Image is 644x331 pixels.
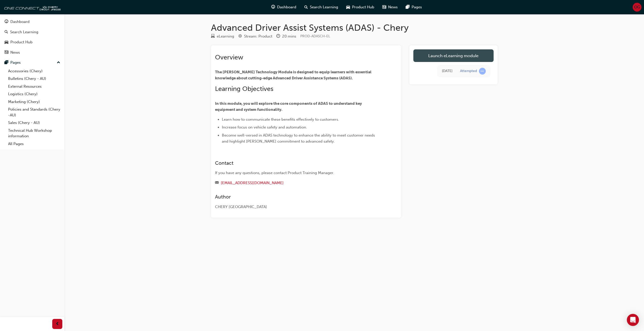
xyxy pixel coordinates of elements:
a: car-iconProduct Hub [342,2,378,12]
div: Duration [276,33,296,40]
span: news-icon [5,50,8,55]
div: News [10,50,20,55]
a: Search Learning [2,27,62,37]
a: Policies and Standards (Chery -AU) [6,106,62,119]
span: learningRecordVerb_ATTEMPT-icon [479,68,486,75]
a: Sales (Chery - AU) [6,119,62,127]
span: Become well-versed in ADAS technology to enhance the ability to meet customer needs and highlight... [222,133,376,144]
a: Product Hub [2,38,62,47]
div: Pages [10,60,21,65]
span: search-icon [5,30,8,35]
div: 20 mins [282,34,296,39]
span: car-icon [346,4,350,10]
a: guage-iconDashboard [267,2,300,12]
a: Dashboard [2,17,62,26]
span: car-icon [5,40,8,45]
h1: Advanced Driver Assist Systems (ADAS) - Chery [211,22,498,33]
span: email-icon [215,181,219,185]
a: news-iconNews [378,2,402,12]
div: Stream: Product [244,34,272,39]
a: Logistics (Chery) [6,90,62,98]
span: news-icon [382,4,386,10]
a: News [2,48,62,57]
span: Learning resource code [300,34,330,38]
div: Type [211,33,234,40]
div: Product Hub [10,39,33,45]
a: [EMAIL_ADDRESS][DOMAIN_NAME] [221,181,284,185]
span: Learn how to communicate these benefits effectively to customers. [222,117,339,122]
div: Search Learning [10,29,38,35]
span: pages-icon [5,60,8,65]
div: Mon Sep 08 2025 12:06:42 GMT+1000 (Australian Eastern Standard Time) [442,68,452,74]
span: In this module, you will explore the core components of ADAS to understand key equipment and syst... [215,101,363,112]
button: DashboardSearch LearningProduct HubNews [2,16,62,58]
span: Pages [412,4,422,10]
button: OG [633,3,641,12]
span: Increase focus on vehicle safety and automation. [222,125,307,129]
span: OG [634,4,640,10]
div: If you have any questions, please contact Product Training Manager. [215,170,379,176]
div: Email [215,180,379,186]
span: guage-icon [5,20,8,24]
span: search-icon [304,4,308,10]
div: Open Intercom Messenger [627,314,639,326]
div: Stream [238,33,272,40]
img: oneconnect [3,2,61,12]
button: Pages [2,58,62,67]
span: learningResourceType_ELEARNING-icon [211,34,215,39]
a: All Pages [6,140,62,148]
a: pages-iconPages [402,2,426,12]
a: Marketing (Chery) [6,98,62,106]
a: Accessories (Chery) [6,67,62,75]
h3: Contact [215,160,379,166]
a: search-iconSearch Learning [300,2,342,12]
span: clock-icon [276,34,280,39]
a: Bulletins (Chery - AU) [6,75,62,83]
span: Search Learning [310,4,338,10]
span: guage-icon [271,4,275,10]
div: eLearning [217,34,234,39]
span: pages-icon [406,4,410,10]
span: Dashboard [277,4,296,10]
span: prev-icon [56,321,59,327]
span: target-icon [238,34,242,39]
span: up-icon [57,59,60,66]
span: Overview [215,53,243,61]
span: Product Hub [352,4,374,10]
a: External Resources [6,83,62,90]
span: News [388,4,398,10]
a: Technical Hub Workshop information [6,127,62,140]
a: Launch eLearning module [413,49,494,62]
div: CHERY [GEOGRAPHIC_DATA] [215,204,379,210]
div: Attempted [460,69,477,74]
span: Learning Objectives [215,85,273,93]
div: Dashboard [10,19,30,25]
span: The [PERSON_NAME] Technology Module is designed to equip learners with essential knowledge about ... [215,70,372,80]
h3: Author [215,194,379,200]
